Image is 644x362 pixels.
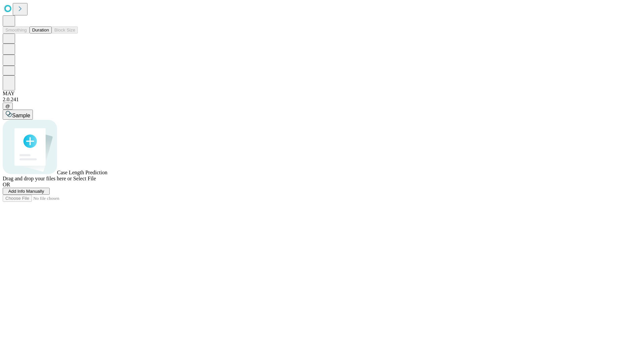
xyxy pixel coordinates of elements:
[3,110,33,120] button: Sample
[3,176,72,181] span: Drag and drop your files here or
[12,113,30,118] span: Sample
[52,26,78,34] button: Block Size
[3,26,30,34] button: Smoothing
[3,97,641,103] div: 2.0.241
[5,104,10,109] span: @
[3,188,50,195] button: Add Info Manually
[3,90,641,97] div: MAY
[3,182,10,187] span: OR
[8,189,44,194] span: Add Info Manually
[57,170,107,175] span: Case Length Prediction
[30,26,52,34] button: Duration
[3,103,13,110] button: @
[73,176,96,181] span: Select File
